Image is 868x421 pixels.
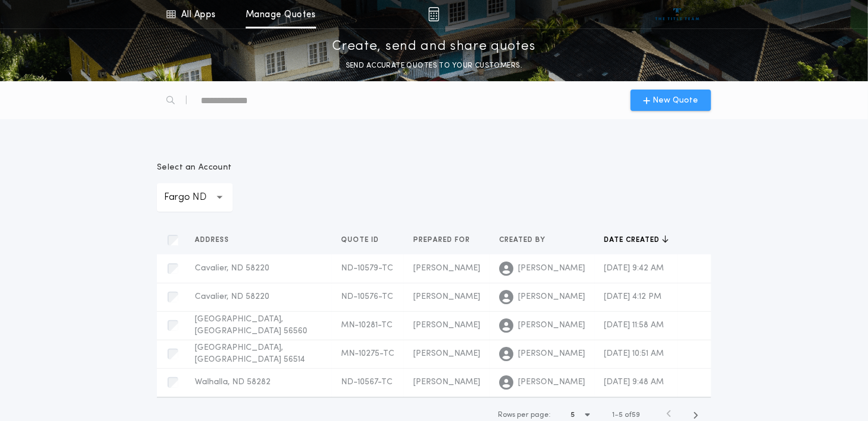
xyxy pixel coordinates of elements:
[571,409,575,421] h1: 5
[157,183,233,212] button: Fargo ND
[604,234,668,246] button: Date created
[518,263,585,275] span: [PERSON_NAME]
[612,412,615,419] span: 1
[341,292,393,301] span: ND-10576-TC
[604,292,661,301] span: [DATE] 4:12 PM
[341,378,393,387] span: ND-10567-TC
[604,378,664,387] span: [DATE] 9:48 AM
[413,349,480,358] span: [PERSON_NAME]
[341,234,388,246] button: Quote ID
[655,8,700,20] img: vs-icon
[195,378,271,387] span: Walhalla, ND 58282
[413,292,480,301] span: [PERSON_NAME]
[428,7,439,21] img: img
[604,349,664,358] span: [DATE] 10:51 AM
[413,378,480,387] span: [PERSON_NAME]
[518,291,585,303] span: [PERSON_NAME]
[195,292,269,301] span: Cavalier, ND 58220
[631,90,711,111] button: New Quote
[518,320,585,331] span: [PERSON_NAME]
[333,37,536,56] p: Create, send and share quotes
[413,235,472,245] span: Prepared for
[619,412,623,419] span: 5
[604,235,662,245] span: Date created
[498,412,551,419] span: Rows per page:
[413,264,480,273] span: [PERSON_NAME]
[653,94,699,107] span: New Quote
[164,190,226,205] p: Fargo ND
[195,235,232,245] span: Address
[518,377,585,388] span: [PERSON_NAME]
[413,321,480,330] span: [PERSON_NAME]
[195,264,269,273] span: Cavalier, ND 58220
[518,348,585,360] span: [PERSON_NAME]
[195,234,238,246] button: Address
[341,349,394,358] span: MN-10275-TC
[499,235,548,245] span: Created by
[625,410,640,420] span: of 59
[341,264,393,273] span: ND-10579-TC
[341,321,393,330] span: MN-10281-TC
[195,315,307,336] span: [GEOGRAPHIC_DATA], [GEOGRAPHIC_DATA] 56560
[604,264,664,273] span: [DATE] 9:42 AM
[499,234,554,246] button: Created by
[195,343,305,364] span: [GEOGRAPHIC_DATA], [GEOGRAPHIC_DATA] 56514
[341,235,381,245] span: Quote ID
[604,321,664,330] span: [DATE] 11:58 AM
[346,60,522,72] p: SEND ACCURATE QUOTES TO YOUR CUSTOMERS.
[157,162,233,174] p: Select an Account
